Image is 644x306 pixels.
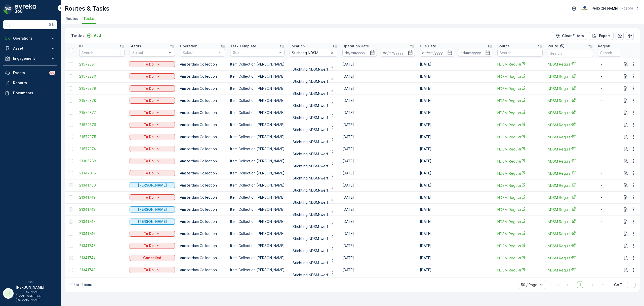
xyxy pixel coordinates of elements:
td: [DATE] [340,228,417,240]
button: To Do [130,267,175,273]
a: NDSM Regular [548,146,593,152]
button: Stichting NDSM-werf [290,169,337,177]
td: [DATE] [417,155,495,167]
p: Route [548,44,558,49]
span: 21347015 [79,171,125,176]
span: NDSM Regular [548,159,593,164]
p: To Do [144,243,154,248]
p: Stichting NDSM-werf [293,79,328,84]
button: Stichting NDSM-werf [290,266,337,274]
div: Toggle Row Selected [69,123,73,127]
a: 21341745 [79,243,125,248]
a: 21341750 [79,183,125,188]
p: Amsterdam Collection [180,62,225,67]
a: NDSM Regular [497,243,543,249]
td: [DATE] [417,107,495,119]
button: [PERSON_NAME](+02:00) [581,4,640,13]
input: Search [79,49,125,57]
div: Toggle Row Selected [69,232,73,236]
p: Stichting NDSM-werf [293,115,328,120]
p: 99 [50,71,54,75]
p: Operation Date [342,44,369,49]
p: Stichting NDSM-werf [293,224,328,229]
button: Stichting NDSM-werf [290,97,337,105]
button: Stichting NDSM-werf [290,84,337,93]
p: Status [130,44,141,49]
span: NDSM Regular [548,98,593,103]
p: Stichting NDSM-werf [293,176,328,181]
td: [DATE] [417,216,495,228]
div: Toggle Row Selected [69,111,73,115]
span: 21572379 [79,86,125,91]
span: NDSM Regular [497,195,543,200]
td: [DATE] [340,119,417,131]
p: Stichting NDSM-werf [293,260,328,265]
a: 21572381 [79,62,125,67]
td: [DATE] [417,131,495,143]
p: Export [599,33,611,38]
p: ⌘B [49,23,54,27]
p: Stichting NDSM-werf [293,248,328,253]
a: 21341749 [79,195,125,200]
td: [DATE] [340,264,417,276]
td: [DATE] [340,179,417,191]
p: Select [233,50,277,55]
td: [DATE] [417,191,495,203]
p: Region [598,44,610,49]
td: [DATE] [417,82,495,95]
p: - [601,74,640,79]
div: Toggle Row Selected [69,244,73,248]
p: To Do [144,195,154,200]
td: [DATE] [417,58,495,70]
button: To Do [130,158,175,164]
div: Toggle Row Selected [69,147,73,151]
td: [DATE] [417,119,495,131]
p: Stichting NDSM-werf [293,91,328,96]
a: NDSM Regular [548,255,593,261]
p: Location [290,44,305,49]
span: 21572380 [79,74,125,79]
button: To Do [130,98,175,104]
p: - [455,50,457,56]
p: ID [79,44,83,49]
p: [PERSON_NAME] [138,183,167,188]
p: Select [183,50,217,55]
span: 1 [577,282,583,288]
td: [DATE] [340,95,417,107]
button: Stichting NDSM-werf [290,181,337,189]
a: NDSM Regular [548,267,593,273]
button: To Do [130,194,175,200]
a: NDSM Regular [548,86,593,91]
input: dd/mm/yyyy [420,49,454,57]
p: To Do [144,159,154,164]
span: NDSM Regular [497,159,543,164]
p: Stichting NDSM-werf [293,127,328,132]
p: [PERSON_NAME] [138,207,167,212]
button: Asset [3,43,57,53]
td: [DATE] [340,252,417,264]
p: To Do [144,74,154,79]
span: NDSM Regular [497,207,543,212]
button: Add [85,33,103,39]
p: [PERSON_NAME][EMAIL_ADDRESS][DOMAIN_NAME] [16,290,53,302]
a: NDSM Regular [497,171,543,176]
a: 21341748 [79,207,125,212]
a: NDSM Regular [548,122,593,128]
input: dd/mm/yyyy [381,49,415,57]
p: To Do [144,267,154,272]
a: NDSM Regular [548,207,593,212]
p: [PERSON_NAME] [16,285,53,290]
button: Stichting NDSM-werf [290,121,337,129]
p: Stichting NDSM-werf [293,103,328,108]
span: NDSM Regular [548,74,593,79]
td: [DATE] [417,240,495,252]
a: 21572378 [79,98,125,103]
button: To Do [130,85,175,91]
td: [DATE] [417,203,495,216]
input: Search [497,49,543,57]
